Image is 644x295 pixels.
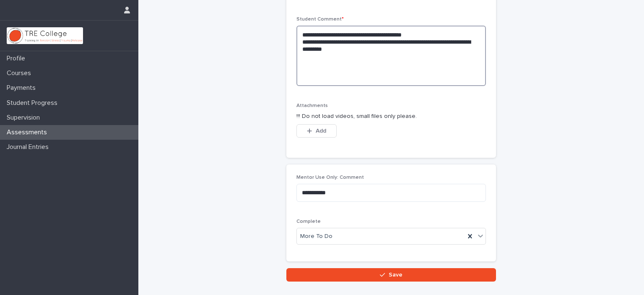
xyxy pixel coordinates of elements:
[7,27,83,44] img: L01RLPSrRaOWR30Oqb5K
[286,268,496,282] button: Save
[3,55,32,63] p: Profile
[296,17,344,22] span: Student Comment
[316,128,326,134] span: Add
[3,84,42,92] p: Payments
[389,272,402,278] span: Save
[296,175,364,180] span: Mentor Use Only: Comment
[296,103,328,108] span: Attachments
[296,124,337,138] button: Add
[3,69,38,77] p: Courses
[300,232,332,241] span: More To Do
[3,114,47,122] p: Supervision
[3,143,55,151] p: Journal Entries
[3,128,54,136] p: Assessments
[296,219,321,224] span: Complete
[296,112,486,121] p: !!! Do not load videos, small files only please.
[3,99,64,107] p: Student Progress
